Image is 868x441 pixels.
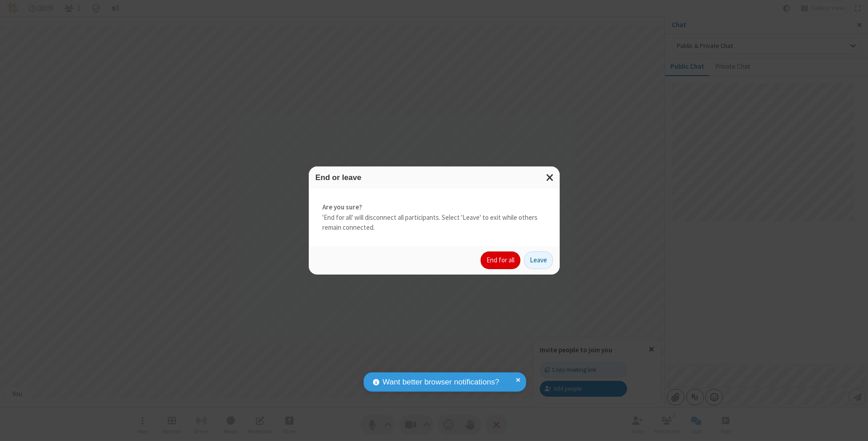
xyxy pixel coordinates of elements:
[322,202,546,213] strong: Are you sure?
[316,173,553,182] h3: End or leave
[309,189,560,247] div: 'End for all' will disconnect all participants. Select 'Leave' to exit while others remain connec...
[541,166,560,189] button: Close modal
[524,251,553,270] button: Leave
[382,376,499,388] span: Want better browser notifications?
[481,251,520,270] button: End for all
